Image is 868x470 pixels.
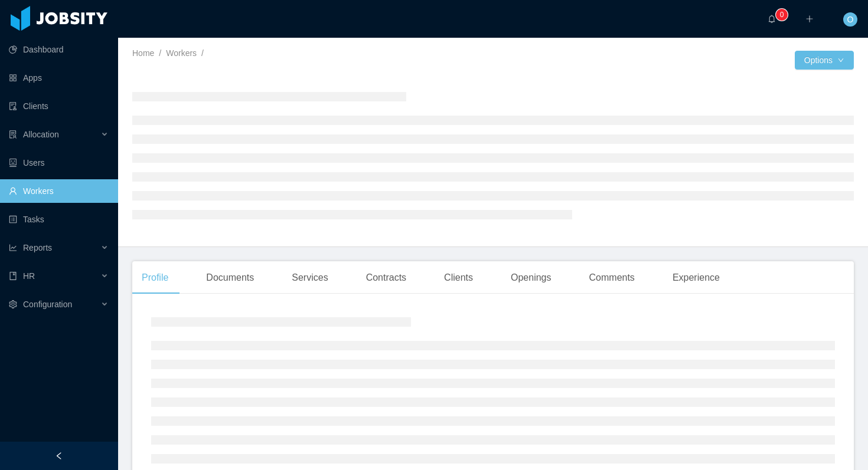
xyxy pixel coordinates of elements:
div: Experience [663,261,729,294]
div: Profile [132,261,178,294]
a: Home [132,48,154,58]
div: Comments [580,261,644,294]
i: icon: line-chart [9,244,17,252]
a: Workers [166,48,197,58]
div: Clients [435,261,482,294]
sup: 0 [776,9,788,21]
a: icon: pie-chartDashboard [9,38,109,61]
a: icon: robotUsers [9,151,109,175]
i: icon: setting [9,300,17,308]
i: icon: solution [9,130,17,139]
span: / [201,48,204,58]
div: Contracts [357,261,416,294]
span: / [159,48,161,58]
span: HR [23,271,35,281]
i: icon: book [9,272,17,280]
div: Openings [501,261,561,294]
div: Documents [197,261,263,294]
span: Reports [23,243,52,252]
span: Configuration [23,300,72,309]
span: O [847,12,854,27]
a: icon: auditClients [9,94,109,118]
i: icon: plus [805,15,814,23]
a: icon: appstoreApps [9,66,109,90]
i: icon: bell [768,15,776,23]
div: Services [282,261,337,294]
a: icon: profileTasks [9,208,109,231]
button: Optionsicon: down [795,51,854,70]
a: icon: userWorkers [9,179,109,203]
span: Allocation [23,130,59,139]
